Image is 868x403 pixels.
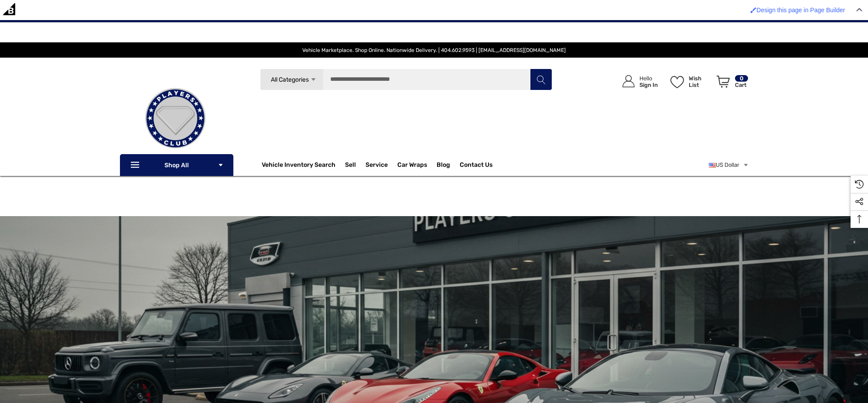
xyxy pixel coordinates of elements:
[530,69,552,90] button: Search
[130,160,143,170] svg: Icon Line
[746,2,849,18] a: Enabled brush for page builder edit. Design this page in Page Builder
[437,161,450,171] a: Blog
[302,47,566,53] span: Vehicle Marketplace. Shop Online. Nationwide Delivery. | 404.602.9593 | [EMAIL_ADDRESS][DOMAIN_NAME]
[271,76,309,83] span: All Categories
[855,180,864,189] svg: Recently Viewed
[639,82,658,88] p: Sign In
[345,161,356,171] span: Sell
[397,156,437,174] a: Car Wraps
[120,154,233,176] p: Shop All
[460,161,492,171] a: Contact Us
[756,7,845,14] span: Design this page in Page Builder
[397,161,427,171] span: Car Wraps
[666,66,713,96] a: Wish List Wish List
[717,76,730,88] svg: Review Your Cart
[132,75,219,162] img: Players Club | Cars For Sale
[709,156,749,174] a: USD
[713,66,749,100] a: Cart with 0 items
[670,76,684,88] svg: Wish List
[612,66,662,96] a: Sign in
[310,76,317,83] svg: Icon Arrow Down
[750,7,756,13] img: Enabled brush for page builder edit.
[260,69,323,90] a: All Categories Icon Arrow Down Icon Arrow Up
[218,162,224,168] svg: Icon Arrow Down
[366,161,388,171] a: Service
[856,8,862,12] img: Close Admin Bar
[345,156,366,174] a: Sell
[639,75,658,82] p: Hello
[851,215,868,224] svg: Top
[262,161,335,171] a: Vehicle Inventory Search
[622,75,635,87] svg: Icon User Account
[689,75,712,88] p: Wish List
[855,197,864,206] svg: Social Media
[735,75,748,82] p: 0
[735,82,748,88] p: Cart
